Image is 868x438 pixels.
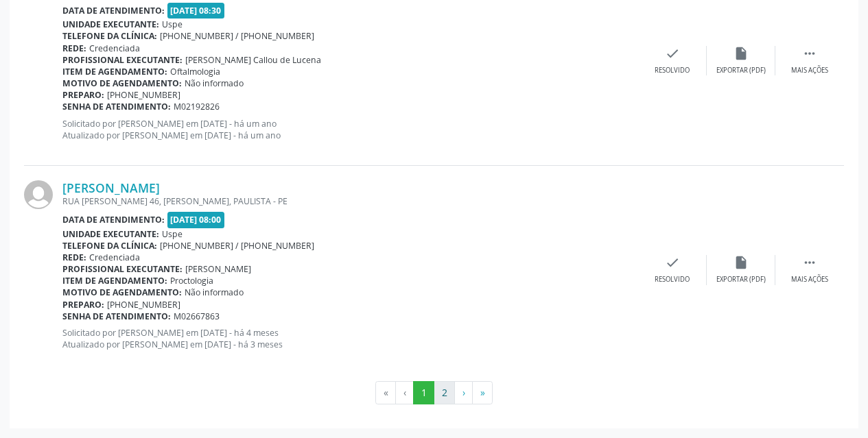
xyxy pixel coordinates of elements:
span: Oftalmologia [170,66,220,77]
b: Unidade executante: [62,19,159,30]
span: [PHONE_NUMBER] [107,89,180,101]
button: Go to page 2 [434,381,455,404]
img: img [24,180,53,209]
b: Item de agendamento: [62,275,167,287]
div: Resolvido [655,66,690,75]
b: Senha de atendimento: [62,311,171,322]
i: check [665,255,680,270]
span: M02667863 [174,311,220,322]
div: Exportar (PDF) [716,275,766,284]
b: Data de atendimento: [62,214,165,226]
b: Senha de atendimento: [62,101,171,112]
button: Go to next page [454,381,473,404]
b: Telefone da clínica: [62,30,157,42]
span: Credenciada [89,42,140,54]
span: [PHONE_NUMBER] [107,299,180,311]
span: Proctologia [170,275,213,287]
div: Resolvido [655,275,690,284]
span: Credenciada [89,252,140,263]
b: Unidade executante: [62,228,159,240]
a: [PERSON_NAME] [62,180,160,195]
span: Não informado [185,287,244,298]
div: Exportar (PDF) [716,66,766,75]
div: RUA [PERSON_NAME] 46, [PERSON_NAME], PAULISTA - PE [62,195,638,207]
span: Não informado [185,77,244,89]
i:  [802,46,817,61]
span: [PHONE_NUMBER] / [PHONE_NUMBER] [160,30,314,42]
button: Go to page 1 [413,381,434,404]
span: [DATE] 08:30 [167,3,225,19]
b: Preparo: [62,299,104,311]
b: Rede: [62,42,86,54]
i: insert_drive_file [734,255,749,270]
span: [DATE] 08:00 [167,212,225,228]
i: check [665,46,680,61]
div: Mais ações [791,275,828,284]
i: insert_drive_file [734,46,749,61]
b: Preparo: [62,89,104,101]
p: Solicitado por [PERSON_NAME] em [DATE] - há 4 meses Atualizado por [PERSON_NAME] em [DATE] - há 3... [62,327,638,350]
b: Profissional executante: [62,263,183,275]
b: Motivo de agendamento: [62,287,182,298]
b: Data de atendimento: [62,5,165,16]
div: Mais ações [791,66,828,75]
ul: Pagination [24,381,844,404]
span: [PERSON_NAME] [185,263,251,275]
span: [PHONE_NUMBER] / [PHONE_NUMBER] [160,240,314,252]
span: Uspe [162,228,183,240]
span: Uspe [162,19,183,30]
i:  [802,255,817,270]
span: [PERSON_NAME] Callou de Lucena [185,54,321,66]
b: Motivo de agendamento: [62,77,182,89]
p: Solicitado por [PERSON_NAME] em [DATE] - há um ano Atualizado por [PERSON_NAME] em [DATE] - há um... [62,118,638,141]
span: M02192826 [174,101,220,112]
button: Go to last page [472,381,493,404]
b: Telefone da clínica: [62,240,157,252]
b: Item de agendamento: [62,66,167,77]
b: Profissional executante: [62,54,183,66]
b: Rede: [62,252,86,263]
